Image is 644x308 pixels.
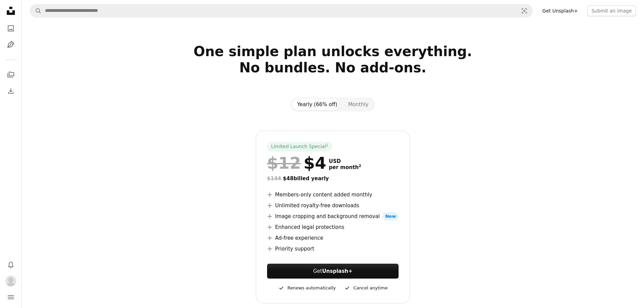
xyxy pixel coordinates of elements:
li: Image cropping and background removal [267,212,399,220]
img: Avatar of user The MarQ [5,276,16,286]
strong: Unsplash+ [322,268,353,274]
li: Members-only content added monthly [267,191,399,199]
div: Limited Launch Special [267,142,332,151]
a: Home — Unsplash [4,4,18,19]
div: Cancel anytime [344,284,387,292]
li: Enhanced legal protections [267,223,399,231]
sup: 1 [326,143,328,147]
a: Get Unsplash+ [538,5,582,16]
span: USD [329,158,361,164]
span: $144 [267,175,281,182]
a: Collections [4,68,18,81]
button: Monthly [343,99,374,110]
a: Illustrations [4,38,18,51]
div: Renews automatically [278,284,336,292]
button: Submit an image [587,5,636,16]
span: per month [329,164,361,170]
form: Find visuals sitewide [30,4,533,18]
a: GetUnsplash+ [267,264,399,279]
a: 2 [357,164,363,170]
a: Download History [4,84,18,98]
span: New [382,212,399,220]
h2: One simple plan unlocks everything. No bundles. No add-ons. [114,43,552,92]
button: Notifications [4,258,18,271]
li: Priority support [267,245,399,253]
span: $12 [267,154,301,172]
a: Photos [4,22,18,35]
div: $48 billed yearly [267,174,399,183]
button: Profile [4,274,18,288]
button: Search Unsplash [30,4,42,17]
li: Unlimited royalty-free downloads [267,202,399,210]
button: Menu [4,290,18,304]
a: 1 [325,143,330,150]
div: $4 [267,154,326,172]
li: Ad-free experience [267,234,399,242]
sup: 2 [359,164,361,168]
button: Visual search [516,4,532,17]
button: Yearly (66% off) [292,99,343,110]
